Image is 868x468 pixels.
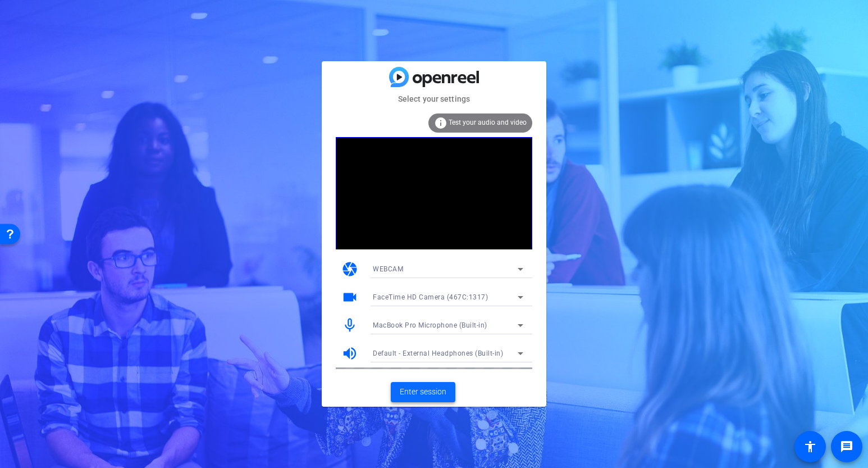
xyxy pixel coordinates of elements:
mat-icon: videocam [341,289,358,306]
mat-icon: camera [341,261,358,278]
span: MacBook Pro Microphone (Built-in) [373,321,487,329]
mat-icon: info [434,116,447,130]
img: blue-gradient.svg [389,67,479,87]
button: Enter session [391,382,455,402]
span: WEBCAM [373,265,403,273]
mat-icon: volume_up [341,345,358,362]
mat-card-subtitle: Select your settings [322,93,546,105]
span: Enter session [400,386,446,398]
span: Default - External Headphones (Built-in) [373,349,503,357]
span: FaceTime HD Camera (467C:1317) [373,293,488,301]
span: Test your audio and video [449,119,527,126]
mat-icon: mic_none [341,317,358,334]
mat-icon: accessibility [803,440,817,453]
mat-icon: message [840,440,853,453]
